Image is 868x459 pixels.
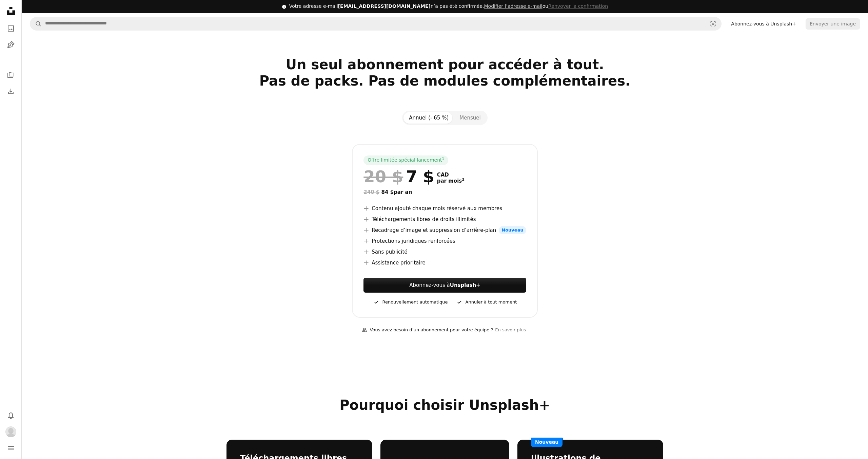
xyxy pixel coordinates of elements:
li: Sans publicité [363,248,526,256]
button: Envoyer une image [806,18,860,29]
a: En savoir plus [493,325,528,336]
a: Modifier l’adresse e-mail [484,3,542,9]
button: Annuel (- 65 %) [403,112,454,124]
a: Collections [4,68,18,82]
span: Nouveau [499,226,526,234]
button: Mensuel [454,112,486,124]
button: Renvoyer la confirmation [548,3,608,10]
div: Votre adresse e-mail n’a pas été confirmée. [289,3,608,10]
a: 1 [441,157,446,164]
sup: 1 [442,157,445,161]
button: Rechercher sur Unsplash [30,17,42,30]
a: Abonnez-vous àUnsplash+ [363,278,526,293]
h2: Pourquoi choisir Unsplash+ [226,397,663,413]
span: [EMAIL_ADDRESS][DOMAIN_NAME] [338,3,431,9]
span: ou [484,3,608,9]
div: Vous avez besoin d’un abonnement pour votre équipe ? [362,327,493,334]
a: 2 [460,178,466,184]
img: Avatar de l’utilisateur Danika Lebo [5,426,16,437]
span: 20 $ [363,168,403,185]
div: 7 $ [363,168,434,185]
a: Photos [4,22,18,35]
a: Accueil — Unsplash [4,4,18,19]
span: par mois [437,178,465,184]
span: CAD [437,172,465,178]
button: Notifications [4,409,18,422]
div: Renouvellement automatique [373,298,448,306]
li: Assistance prioritaire [363,259,526,267]
h2: Un seul abonnement pour accéder à tout. Pas de packs. Pas de modules complémentaires. [226,56,663,105]
button: Profil [4,425,18,439]
strong: Unsplash+ [450,282,480,288]
li: Téléchargements libres de droits illimités [363,215,526,223]
span: Nouveau [531,438,563,447]
div: Annuler à tout moment [456,298,517,306]
form: Rechercher des visuels sur tout le site [30,17,722,31]
div: Offre limitée spécial lancement [363,155,448,165]
button: Menu [4,441,18,455]
span: 240 $ [363,189,379,195]
a: Historique de téléchargement [4,85,18,98]
li: Protections juridiques renforcées [363,237,526,245]
li: Recadrage d’image et suppression d’arrière-plan [363,226,526,234]
sup: 2 [462,177,465,182]
li: Contenu ajouté chaque mois réservé aux membres [363,204,526,213]
div: 84 $ par an [363,188,526,196]
a: Abonnez-vous à Unsplash+ [727,18,800,29]
button: Recherche de visuels [705,17,721,30]
a: Illustrations [4,38,18,52]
